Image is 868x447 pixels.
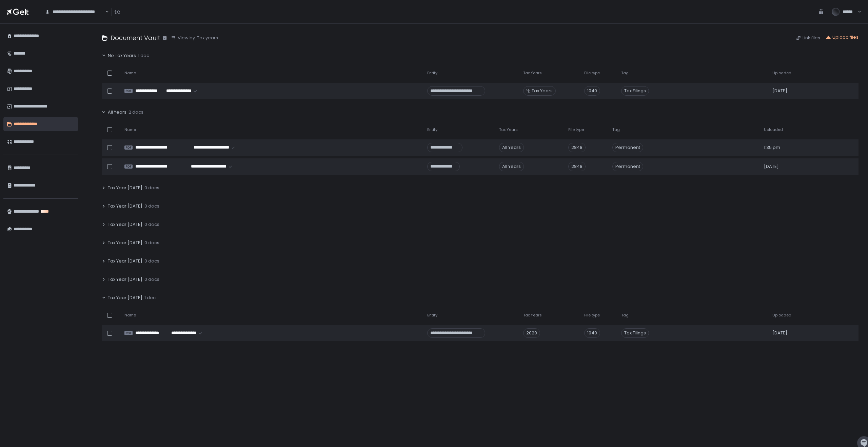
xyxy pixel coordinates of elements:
[129,109,143,115] span: 2 docs
[108,240,142,246] span: Tax Year [DATE]
[568,127,584,132] span: File type
[171,35,218,41] button: View by: Tax years
[621,71,629,76] span: Tag
[532,88,553,94] span: Tax Years
[144,203,159,209] span: 0 docs
[108,185,142,191] span: Tax Year [DATE]
[584,313,600,318] span: File type
[523,313,542,318] span: Tax Years
[144,240,159,246] span: 0 docs
[144,258,159,264] span: 0 docs
[584,86,600,96] div: 1040
[427,127,437,132] span: Entity
[124,127,136,132] span: Name
[108,295,142,301] span: Tax Year [DATE]
[108,258,142,264] span: Tax Year [DATE]
[568,143,586,152] div: 2848
[499,162,524,171] div: All Years
[427,313,437,318] span: Entity
[568,162,586,171] div: 2848
[108,221,142,228] span: Tax Year [DATE]
[41,5,109,19] div: Search for option
[124,313,136,318] span: Name
[772,71,791,76] span: Uploaded
[621,86,649,96] span: Tax Filings
[612,127,620,132] span: Tag
[124,71,136,76] span: Name
[612,162,643,171] span: Permanent
[826,34,859,40] button: Upload files
[612,143,643,152] span: Permanent
[772,330,787,336] span: [DATE]
[144,221,159,228] span: 0 docs
[621,313,629,318] span: Tag
[427,71,437,76] span: Entity
[796,35,820,41] button: Link files
[772,88,787,94] span: [DATE]
[772,313,791,318] span: Uploaded
[764,163,779,170] span: [DATE]
[144,185,159,191] span: 0 docs
[108,53,136,59] span: No Tax Years
[111,33,160,42] h1: Document Vault
[584,328,600,338] div: 1040
[621,328,649,338] span: Tax Filings
[499,143,524,152] div: All Years
[108,203,142,209] span: Tax Year [DATE]
[144,276,159,283] span: 0 docs
[108,276,142,283] span: Tax Year [DATE]
[584,71,600,76] span: File type
[523,71,542,76] span: Tax Years
[523,328,540,338] div: 2020
[764,144,780,151] span: 1:35 pm
[138,53,149,59] span: 1 doc
[764,127,783,132] span: Uploaded
[499,127,518,132] span: Tax Years
[108,109,126,115] span: All Years
[144,295,156,301] span: 1 doc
